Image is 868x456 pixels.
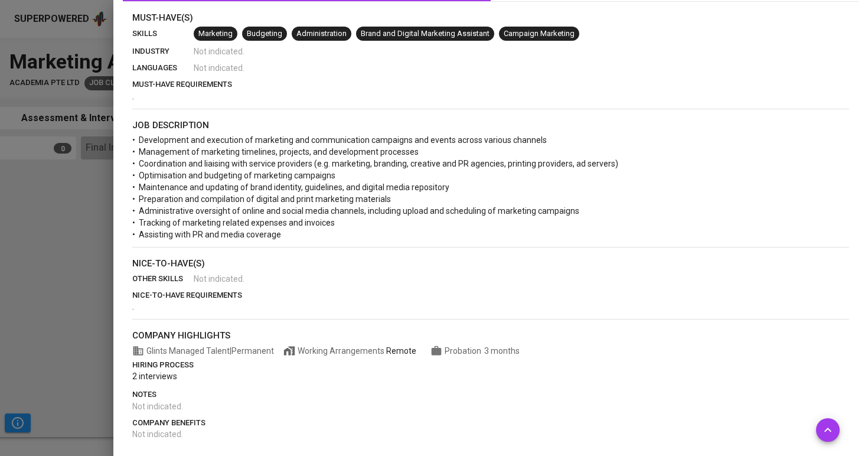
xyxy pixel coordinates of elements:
[132,257,849,271] p: nice-to-have(s)
[484,346,520,356] span: 3 months
[386,345,416,357] div: Remote
[132,62,194,74] p: languages
[132,345,274,357] span: Glints Managed Talent | Permanent
[194,62,244,74] span: Not indicated .
[132,11,849,25] p: Must-Have(s)
[132,28,194,40] p: skills
[242,28,287,40] span: Budgeting
[132,92,134,101] span: .
[132,289,849,301] p: nice-to-have requirements
[356,28,494,40] span: Brand and Digital Marketing Assistant
[132,273,194,285] p: other skills
[283,345,416,357] span: Working Arrangements
[132,302,134,311] span: .
[194,273,244,285] span: Not indicated .
[445,346,483,356] span: Probation
[132,417,849,429] p: company benefits
[132,429,183,439] span: Not indicated .
[132,389,849,400] p: notes
[132,79,849,90] p: must-have requirements
[194,28,237,40] span: Marketing
[132,402,183,411] span: Not indicated .
[132,329,849,343] p: company highlights
[132,119,849,132] p: job description
[132,359,849,371] p: hiring process
[292,28,351,40] span: Administration
[132,45,194,57] p: industry
[194,45,244,57] span: Not indicated .
[499,28,579,40] span: Campaign Marketing
[132,135,618,239] span: •⁠ ⁠Development and execution of marketing and communication campaigns and events across various ...
[132,372,177,381] span: 2 interviews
